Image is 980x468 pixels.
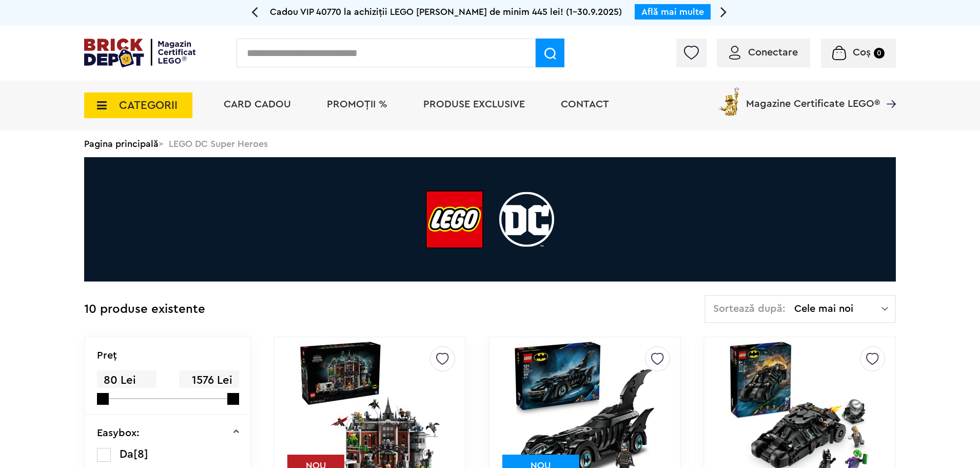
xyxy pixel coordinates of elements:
[713,304,786,314] span: Sortează după:
[133,448,148,460] span: [8]
[119,100,178,111] span: CATEGORII
[97,370,156,390] span: 80 Lei
[794,304,881,314] span: Cele mai noi
[853,47,871,58] span: Coș
[84,130,896,157] div: > LEGO DC Super Heroes
[84,295,205,324] div: 10 produse existente
[746,85,880,109] span: Magazine Certificate LEGO®
[327,99,387,109] a: PROMOȚII %
[561,99,609,109] a: Contact
[729,47,798,58] a: Conectare
[179,370,239,390] span: 1576 Lei
[224,99,291,109] a: Card Cadou
[423,99,525,109] a: Produse exclusive
[97,428,140,438] p: Easybox:
[880,85,896,96] a: Magazine Certificate LEGO®
[120,448,133,460] span: Da
[84,139,159,148] a: Pagina principală
[97,350,117,361] p: Preţ
[874,48,885,59] small: 0
[84,157,896,282] img: LEGO DC Super Heroes
[748,47,798,58] span: Conectare
[641,7,704,16] a: Află mai multe
[270,7,622,16] span: Cadou VIP 40770 la achiziții LEGO [PERSON_NAME] de minim 445 lei! (1-30.9.2025)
